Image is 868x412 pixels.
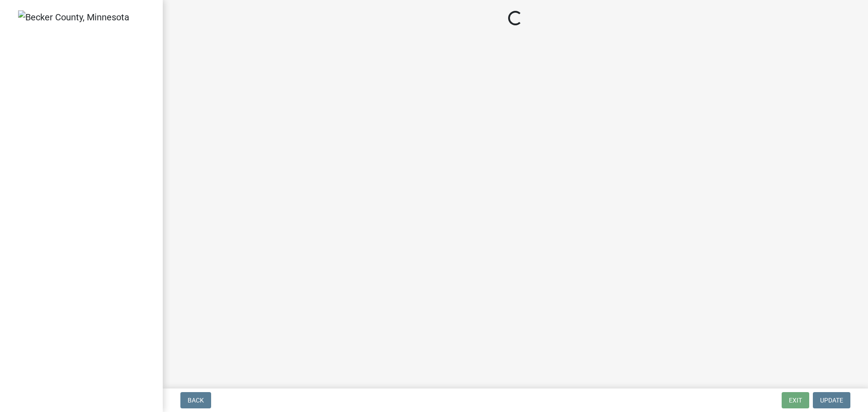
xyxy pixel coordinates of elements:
[188,397,204,404] span: Back
[820,397,843,404] span: Update
[813,392,850,408] button: Update
[782,392,809,408] button: Exit
[180,392,211,408] button: Back
[18,10,129,24] img: Becker County, Minnesota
